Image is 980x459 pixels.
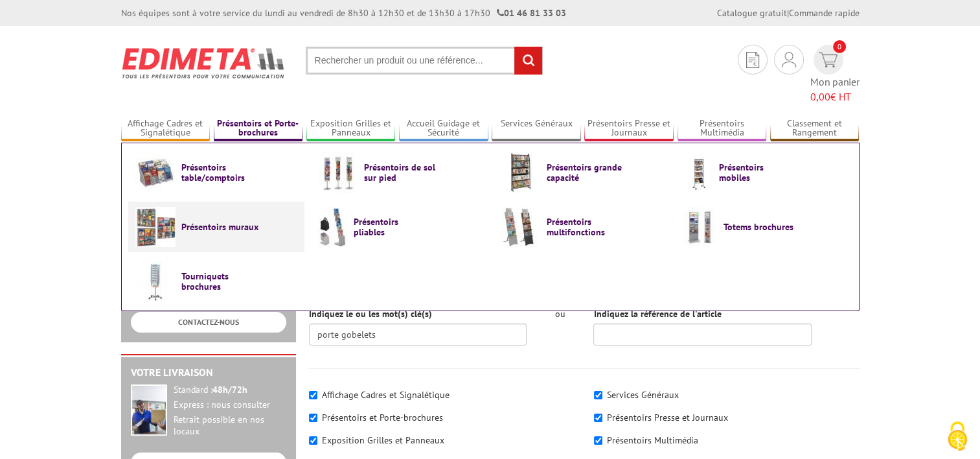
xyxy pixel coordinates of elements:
img: Présentoirs multifonctions [501,207,541,247]
a: Totems brochures [683,207,845,247]
label: Présentoirs et Porte-brochures [322,412,443,423]
a: Présentoirs pliables [318,207,480,247]
img: Présentoirs de sol sur pied [318,152,358,193]
a: Classement et Rangement [770,118,860,139]
a: Tourniquets brochures [135,261,297,301]
span: Totems brochures [724,222,801,232]
img: Présentoirs muraux [135,207,176,247]
span: 0 [833,40,846,53]
div: Standard : [174,384,286,396]
label: Présentoirs Presse et Journaux [607,412,728,423]
img: devis rapide [746,52,759,68]
input: Présentoirs Presse et Journaux [594,414,602,422]
input: Services Généraux [594,391,602,399]
input: Rechercher un produit ou une référence... [306,47,543,75]
img: Présentoirs grande capacité [501,152,541,193]
label: Présentoirs Multimédia [607,434,698,446]
img: Totems brochures [683,207,718,247]
div: Nos équipes sont à votre service du lundi au vendredi de 8h30 à 12h30 et de 13h30 à 17h30 [121,6,566,19]
span: 0,00 [810,90,830,103]
a: Affichage Cadres et Signalétique [121,118,211,139]
input: rechercher [514,47,542,75]
a: CONTACTEZ-NOUS [131,312,286,332]
a: Présentoirs multifonctions [501,207,663,247]
a: Exposition Grilles et Panneaux [306,118,396,139]
a: Présentoirs Multimédia [678,118,767,139]
a: Présentoirs et Porte-brochures [214,118,303,139]
a: Présentoirs grande capacité [501,152,663,193]
label: Indiquez le ou les mot(s) clé(s) [309,307,432,320]
a: Catalogue gratuit [717,7,787,19]
label: Exposition Grilles et Panneaux [322,434,444,446]
strong: 01 46 81 33 03 [497,7,566,19]
a: Présentoirs Presse et Journaux [584,118,674,139]
label: Affichage Cadres et Signalétique [322,389,450,401]
span: Présentoirs grande capacité [547,162,624,183]
img: Présentoirs mobiles [683,152,713,193]
input: Affichage Cadres et Signalétique [309,391,317,399]
img: Présentoirs pliables [318,207,348,247]
label: Services Généraux [607,389,679,401]
div: Express : nous consulter [174,399,286,411]
img: widget-livraison.jpg [131,384,167,436]
img: Tourniquets brochures [135,261,176,301]
img: devis rapide [782,52,796,67]
img: Présentoirs table/comptoirs [135,152,176,193]
span: Mon panier [810,75,860,104]
button: Cookies (fenêtre modale) [935,415,980,459]
span: Présentoirs mobiles [719,162,797,183]
span: Présentoirs de sol sur pied [364,162,442,183]
label: Indiquez la référence de l'article [593,307,721,320]
a: devis rapide 0 Mon panier 0,00€ HT [810,45,860,104]
input: Présentoirs Multimédia [594,436,602,445]
img: Cookies (fenêtre modale) [941,420,974,453]
div: Retrait possible en nos locaux [174,414,286,438]
a: Présentoirs mobiles [683,152,845,193]
span: Présentoirs table/comptoirs [181,162,259,183]
a: Présentoirs table/comptoirs [135,152,297,193]
span: Présentoirs muraux [181,222,259,232]
span: € HT [810,89,860,104]
a: Services Généraux [492,118,581,139]
a: Présentoirs de sol sur pied [318,152,480,193]
span: Présentoirs multifonctions [547,217,624,237]
input: Présentoirs et Porte-brochures [309,414,317,422]
a: Commande rapide [789,7,860,19]
div: | [717,6,860,19]
strong: 48h/72h [212,384,247,395]
input: Exposition Grilles et Panneaux [309,436,317,445]
h2: Votre livraison [131,367,286,379]
img: devis rapide [819,53,838,67]
a: Présentoirs muraux [135,207,297,247]
span: Tourniquets brochures [181,271,259,292]
img: Edimeta [121,39,286,87]
a: Accueil Guidage et Sécurité [399,118,488,139]
span: Présentoirs pliables [354,217,431,237]
div: ou [546,307,574,320]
